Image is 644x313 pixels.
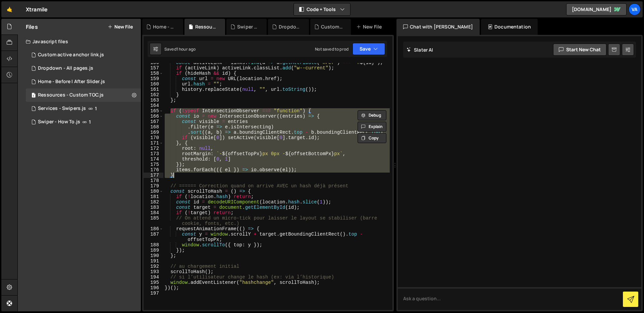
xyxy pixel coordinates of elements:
[26,115,141,129] div: 17287/47921.js
[144,242,163,248] div: 188
[353,43,385,55] button: Save
[144,205,163,210] div: 183
[26,48,141,62] div: 17287/47923.js
[144,264,163,269] div: 192
[38,106,86,112] div: Services - Swipers.js
[89,119,91,125] span: 1
[358,133,386,143] button: Copy
[144,210,163,215] div: 184
[38,65,93,71] div: Dropdown - All pages.js
[164,46,196,52] div: Saved
[144,114,163,119] div: 166
[26,88,141,102] div: 17287/47952.js
[1,1,18,17] a: 🤙
[144,280,163,285] div: 195
[237,23,259,30] div: Swiper - How To.js
[144,253,163,258] div: 190
[144,183,163,189] div: 179
[144,285,163,291] div: 196
[553,44,606,56] button: Start new chat
[144,146,163,151] div: 172
[18,35,141,48] div: Javascript files
[144,103,163,108] div: 164
[356,23,384,30] div: New File
[566,3,627,15] a: [DOMAIN_NAME]
[144,71,163,76] div: 158
[358,122,386,132] button: Explain
[144,156,163,162] div: 174
[144,226,163,232] div: 186
[144,199,163,205] div: 182
[32,93,36,99] span: 1
[26,5,48,13] div: Xtramile
[144,167,163,173] div: 176
[294,3,350,15] button: Code + Tools
[26,102,141,115] div: 17287/47922.js
[279,23,301,30] div: Dropdown - All pages.js
[144,108,163,114] div: 165
[144,162,163,167] div: 175
[144,291,163,296] div: 197
[629,3,641,15] a: Va
[38,119,80,125] div: Swiper - How To.js
[153,23,175,30] div: Home - Before | After Slider.js
[144,248,163,253] div: 189
[144,130,163,135] div: 169
[144,135,163,140] div: 170
[108,24,133,29] button: New File
[195,23,217,30] div: Ressources - Custom TOC.js
[95,106,97,111] span: 1
[144,258,163,264] div: 191
[315,46,348,52] div: Not saved to prod
[144,269,163,274] div: 193
[144,232,163,242] div: 187
[38,92,104,98] div: Ressources - Custom TOC.js
[144,98,163,103] div: 163
[144,194,163,199] div: 181
[144,173,163,178] div: 177
[38,79,105,85] div: Home - Before | After Slider.js
[396,19,480,35] div: Chat with [PERSON_NAME]
[407,47,433,53] h2: Slater AI
[481,19,538,35] div: Documentation
[176,46,196,52] div: 1 hour ago
[144,189,163,194] div: 180
[144,151,163,156] div: 173
[144,124,163,130] div: 168
[144,119,163,124] div: 167
[144,140,163,146] div: 171
[144,92,163,98] div: 162
[144,65,163,71] div: 157
[144,76,163,81] div: 159
[144,215,163,226] div: 185
[26,62,141,75] div: 17287/47958.js
[144,178,163,183] div: 178
[26,23,38,30] h2: Files
[321,23,343,30] div: Custom active anchor link.js
[144,81,163,87] div: 160
[38,52,104,58] div: Custom active anchor link.js
[358,110,386,120] button: Debug
[144,274,163,280] div: 194
[26,75,141,88] div: 17287/47920.js
[144,87,163,92] div: 161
